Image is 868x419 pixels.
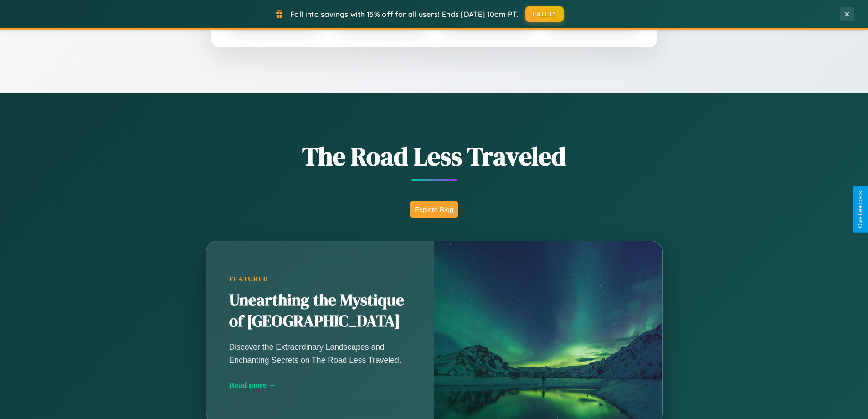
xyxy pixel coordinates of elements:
div: Featured [229,275,411,283]
button: FALL15 [525,6,564,22]
p: Discover the Extraordinary Landscapes and Enchanting Secrets on The Road Less Traveled. [229,341,411,366]
span: Fall into savings with 15% off for all users! Ends [DATE] 10am PT. [290,10,519,19]
div: Give Feedback [857,191,863,228]
h1: The Road Less Traveled [161,139,708,174]
button: Explore Blog [410,201,458,218]
h2: Unearthing the Mystique of [GEOGRAPHIC_DATA] [229,290,411,332]
div: Read more → [229,380,411,390]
